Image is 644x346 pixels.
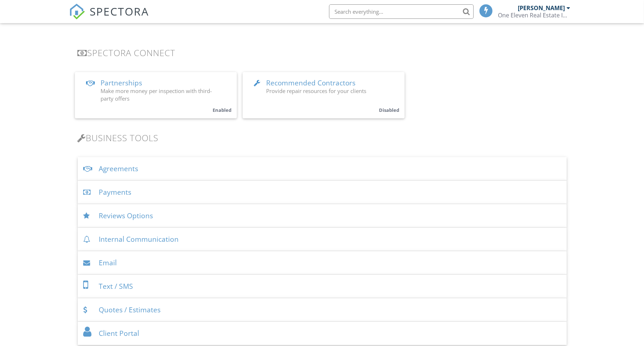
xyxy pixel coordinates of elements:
small: Disabled [379,107,400,113]
span: Recommended Contractors [266,78,356,88]
span: Make more money per inspection with third-party offers [101,87,212,102]
span: Partnerships [101,78,142,88]
small: Enabled [213,107,232,113]
div: Quotes / Estimates [78,298,567,322]
div: One Eleven Real Estate Inspections [498,12,571,19]
a: Partnerships Make more money per inspection with third-party offers Enabled [75,72,237,118]
div: Internal Communication [78,228,567,251]
div: Client Portal [78,322,567,345]
h3: Spectora Connect [78,48,567,58]
div: Agreements [78,157,567,181]
a: Recommended Contractors Provide repair resources for your clients Disabled [243,72,405,118]
div: Text / SMS [78,275,567,298]
div: Payments [78,181,567,204]
a: SPECTORA [69,10,149,25]
img: The Best Home Inspection Software - Spectora [69,4,85,20]
h3: Business Tools [78,133,567,143]
div: [PERSON_NAME] [518,4,565,12]
div: Email [78,251,567,275]
div: Reviews Options [78,204,567,228]
span: SPECTORA [90,4,149,19]
span: Provide repair resources for your clients [266,87,367,94]
input: Search everything... [329,4,474,19]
